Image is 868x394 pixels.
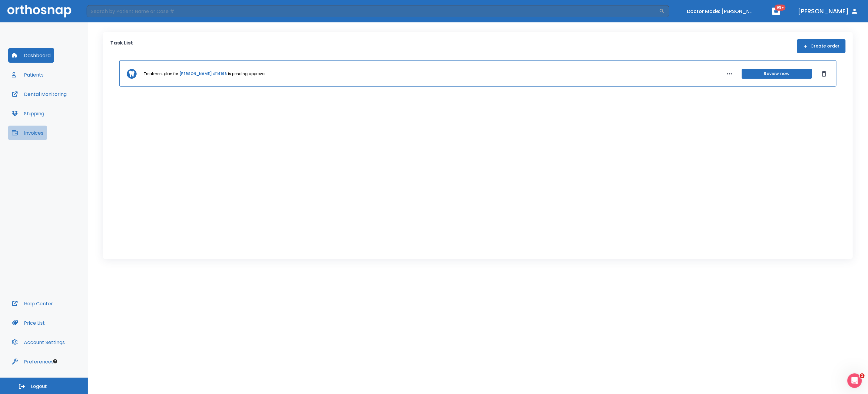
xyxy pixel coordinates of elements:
[860,373,865,378] span: 1
[8,87,70,101] button: Dental Monitoring
[742,69,812,79] button: Review now
[819,69,829,79] button: Dismiss
[8,335,68,350] button: Account Settings
[795,6,861,17] button: [PERSON_NAME]
[31,383,47,390] span: Logout
[8,106,48,121] button: Shipping
[87,5,659,17] input: Search by Patient Name or Case #
[110,39,133,53] p: Task List
[8,48,54,63] button: Dashboard
[8,316,48,330] button: Price List
[144,71,178,77] p: Treatment plan for
[8,354,57,369] button: Preferences
[797,39,846,53] button: Create order
[7,5,71,17] img: Orthosnap
[775,5,786,11] span: 99+
[8,296,57,311] button: Help Center
[8,126,47,140] button: Invoices
[847,373,862,388] iframe: Intercom live chat
[8,67,47,82] button: Patients
[684,6,757,16] button: Doctor Mode: [PERSON_NAME]
[52,359,58,364] div: Tooltip anchor
[228,71,266,77] p: is pending approval
[179,71,227,77] a: [PERSON_NAME] #14196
